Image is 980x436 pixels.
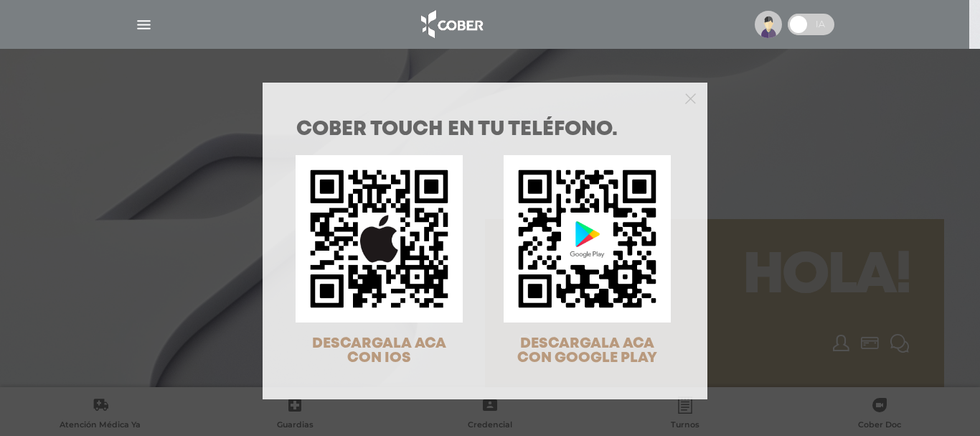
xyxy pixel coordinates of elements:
span: DESCARGALA ACA CON GOOGLE PLAY [517,337,657,365]
button: Close [685,91,696,104]
span: DESCARGALA ACA CON IOS [312,337,446,365]
img: qr-code [504,155,671,323]
h1: COBER TOUCH en tu teléfono. [296,120,674,140]
img: qr-code [296,155,463,323]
